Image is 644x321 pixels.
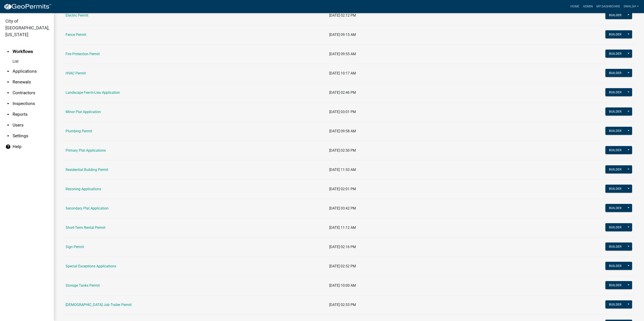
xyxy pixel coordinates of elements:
[5,133,11,139] i: arrow_drop_down
[605,50,625,58] button: Builder
[5,101,11,106] i: arrow_drop_down
[5,49,11,54] i: arrow_drop_up
[605,127,625,135] button: Builder
[605,185,625,193] button: Builder
[66,303,132,307] a: [DEMOGRAPHIC_DATA] Job Trailer Permit
[5,144,11,149] i: help
[329,264,356,268] span: [DATE] 02:52 PM
[66,187,101,191] a: Rezoning Applications
[66,129,92,133] a: Plumbing Permit
[5,112,11,117] i: arrow_drop_down
[66,264,116,268] a: Special Exceptions Applications
[329,71,356,75] span: [DATE] 10:17 AM
[5,122,11,128] i: arrow_drop_down
[605,11,625,19] button: Builder
[66,13,88,17] a: Electric Permit
[605,165,625,173] button: Builder
[329,13,356,17] span: [DATE] 02:12 PM
[329,168,356,172] span: [DATE] 11:53 AM
[66,110,101,114] a: Minor Plat Application
[329,225,356,230] span: [DATE] 11:12 AM
[5,69,11,74] i: arrow_drop_down
[605,88,625,96] button: Builder
[66,283,100,288] a: Storage Tanks Permit
[66,71,86,75] a: HVAC Permit
[622,2,640,11] a: swalsh
[329,148,356,153] span: [DATE] 02:50 PM
[329,187,356,191] span: [DATE] 02:01 PM
[66,148,106,153] a: Primary Plat Applications
[569,2,581,11] a: Home
[329,206,356,210] span: [DATE] 03:42 PM
[605,30,625,38] button: Builder
[605,223,625,231] button: Builder
[605,300,625,308] button: Builder
[66,206,108,210] a: Secondary Plat Application
[605,242,625,251] button: Builder
[595,2,622,11] a: My Dashboard
[66,33,86,37] a: Fence Permit
[605,146,625,154] button: Builder
[329,283,356,288] span: [DATE] 10:00 AM
[329,90,356,95] span: [DATE] 02:46 PM
[66,225,105,230] a: Short-Term Rental Permit
[329,303,356,307] span: [DATE] 02:53 PM
[329,129,356,133] span: [DATE] 09:58 AM
[605,204,625,212] button: Builder
[66,90,120,95] a: Landscape Fee-In-Lieu Application
[605,69,625,77] button: Builder
[581,2,595,11] a: Admin
[329,245,356,249] span: [DATE] 02:16 PM
[66,52,100,56] a: Fire Protection Permit
[329,110,356,114] span: [DATE] 03:01 PM
[605,281,625,289] button: Builder
[5,90,11,96] i: arrow_drop_down
[66,245,84,249] a: Sign Permit
[329,33,356,37] span: [DATE] 09:15 AM
[605,107,625,116] button: Builder
[66,168,108,172] a: Residential Building Permit
[329,52,356,56] span: [DATE] 09:55 AM
[605,262,625,270] button: Builder
[5,79,11,85] i: arrow_drop_down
